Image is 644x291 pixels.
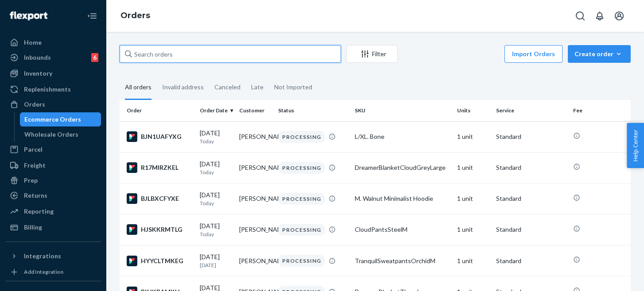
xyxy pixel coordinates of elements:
[346,45,398,63] button: Filter
[5,35,101,50] a: Home
[127,256,193,266] div: HYYCLTMKEG
[24,53,51,62] div: Inbounds
[10,11,47,20] img: Flexport logo
[454,245,493,276] td: 1 unit
[355,257,450,265] div: TranquilSweatpantsOrchidM
[355,225,450,234] div: CloudPantsSteelM
[5,66,101,80] a: Inventory
[127,131,193,142] div: BJN1UAFYXG
[239,107,271,114] div: Customer
[120,11,150,20] a: Orders
[351,100,454,121] th: SKU
[24,85,71,94] div: Replenishments
[200,191,232,207] div: [DATE]
[196,100,235,121] th: Order Date
[275,100,351,121] th: Status
[496,132,566,141] p: Standard
[454,183,493,214] td: 1 unit
[571,7,589,25] button: Open Search Box
[24,161,46,170] div: Freight
[24,69,52,78] div: Inventory
[454,152,493,183] td: 1 unit
[200,160,232,176] div: [DATE]
[200,138,232,145] p: Today
[200,230,232,238] p: Today
[5,220,101,234] a: Billing
[200,199,232,207] p: Today
[91,53,98,62] div: 6
[125,76,151,100] div: All orders
[5,249,101,263] button: Integrations
[24,100,45,109] div: Orders
[496,163,566,172] p: Standard
[24,145,43,154] div: Parcel
[493,100,569,121] th: Service
[200,222,232,238] div: [DATE]
[454,121,493,152] td: 1 unit
[127,162,193,173] div: R17MIRZKEL
[610,7,628,25] button: Open account menu
[200,168,232,176] p: Today
[200,261,232,269] p: [DATE]
[127,224,193,235] div: HJSKKRMTLG
[5,50,101,65] a: Inbounds6
[5,158,101,172] a: Freight
[236,245,275,276] td: [PERSON_NAME]
[200,129,232,145] div: [DATE]
[347,50,397,58] div: Filter
[5,188,101,203] a: Returns
[24,176,38,185] div: Prep
[574,50,624,58] div: Create order
[454,100,493,121] th: Units
[278,255,325,267] div: PROCESSING
[113,3,157,29] ol: breadcrumbs
[5,82,101,96] a: Replenishments
[5,204,101,218] a: Reporting
[200,253,232,269] div: [DATE]
[570,100,631,121] th: Fee
[24,130,78,139] div: Wholesale Orders
[236,183,275,214] td: [PERSON_NAME]
[24,268,63,276] div: Add Integration
[24,207,54,216] div: Reporting
[355,132,450,141] div: L/XL. Bone
[496,225,566,234] p: Standard
[496,194,566,203] p: Standard
[120,100,196,121] th: Order
[120,45,341,63] input: Search orders
[24,191,47,200] div: Returns
[162,76,204,99] div: Invalid address
[355,163,450,172] div: DreamerBlanketCloudGreyLarge
[127,193,193,204] div: BJLBXCFYXE
[20,112,101,126] a: Ecommerce Orders
[5,142,101,157] a: Parcel
[278,131,325,143] div: PROCESSING
[20,127,101,142] a: Wholesale Orders
[24,38,42,47] div: Home
[496,257,566,265] p: Standard
[236,121,275,152] td: [PERSON_NAME]
[214,76,241,99] div: Canceled
[5,97,101,111] a: Orders
[627,123,644,168] button: Help Center
[454,214,493,245] td: 1 unit
[24,223,42,232] div: Billing
[278,193,325,205] div: PROCESSING
[568,45,631,63] button: Create order
[236,152,275,183] td: [PERSON_NAME]
[24,115,81,124] div: Ecommerce Orders
[83,7,101,25] button: Close Navigation
[24,252,61,260] div: Integrations
[278,224,325,236] div: PROCESSING
[236,214,275,245] td: [PERSON_NAME]
[5,173,101,188] a: Prep
[5,267,101,277] a: Add Integration
[278,162,325,174] div: PROCESSING
[355,194,450,203] div: M. Walnut Minimalist Hoodie
[504,45,563,63] button: Import Orders
[274,76,312,99] div: Not Imported
[251,76,264,99] div: Late
[591,7,609,25] button: Open notifications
